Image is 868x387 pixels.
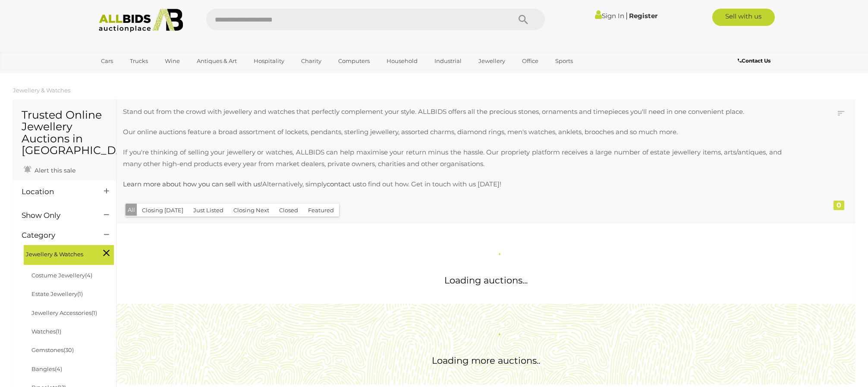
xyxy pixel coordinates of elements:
span: (4) [85,272,92,279]
button: All [126,204,137,216]
img: Allbids.com.au [94,9,188,32]
span: Loading auctions... [444,275,528,286]
a: Bangles(4) [31,365,62,372]
b: Contact Us [738,57,771,64]
a: Jewellery & Watches [13,87,70,94]
a: Alert this sale [22,163,78,176]
span: (4) [55,365,62,372]
a: Charity [296,54,327,68]
a: Wine [159,54,186,68]
button: Featured [303,204,339,217]
a: Computers [333,54,375,68]
h4: Location [22,188,91,196]
a: Sign In [595,12,624,20]
span: (1) [91,309,97,316]
a: contact us [327,180,360,188]
a: Register [629,12,657,20]
span: (1) [77,290,83,297]
button: Closing Next [228,204,274,217]
p: Stand out from the crowd with jewellery and watches that perfectly complement your style. ALLBIDS... [123,106,782,117]
a: [GEOGRAPHIC_DATA] [95,68,168,82]
a: Watches(1) [31,328,61,335]
a: Industrial [429,54,467,68]
a: Jewellery Accessories(1) [31,309,97,316]
a: Trucks [124,54,154,68]
p: If you're thinking of selling your jewellery or watches, ALLBIDS can help maximise your return mi... [123,146,782,170]
button: Closed [274,204,303,217]
button: Search [502,9,545,30]
span: (1) [56,328,61,335]
a: Cars [95,54,119,68]
a: Antiques & Art [191,54,242,68]
a: Office [516,54,544,68]
a: Sports [550,54,579,68]
h4: Category [22,231,91,239]
span: Alert this sale [32,167,75,174]
h1: Trusted Online Jewellery Auctions in [GEOGRAPHIC_DATA] [22,109,107,157]
p: Alternatively, simply to find out how. Get in touch with us [DATE]! [123,178,782,190]
span: (30) [63,346,74,353]
p: Our online auctions feature a broad assortment of lockets, pendants, sterling jewellery, assorted... [123,126,782,138]
div: 0 [833,201,844,210]
a: Estate Jewellery(1) [31,290,83,297]
span: Loading more auctions.. [432,355,540,366]
span: | [626,11,628,20]
button: Closing [DATE] [137,204,189,217]
a: Household [381,54,423,68]
h4: Show Only [22,211,91,220]
a: Jewellery [473,54,511,68]
a: Learn more about how you can sell with us! [123,180,262,188]
a: Contact Us [738,56,773,66]
span: Jewellery & Watches [26,247,91,259]
a: Gemstones(30) [31,346,74,353]
a: Sell with us [712,9,775,26]
a: Hospitality [248,54,290,68]
button: Just Listed [188,204,229,217]
a: Costume Jewellery(4) [31,272,92,279]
